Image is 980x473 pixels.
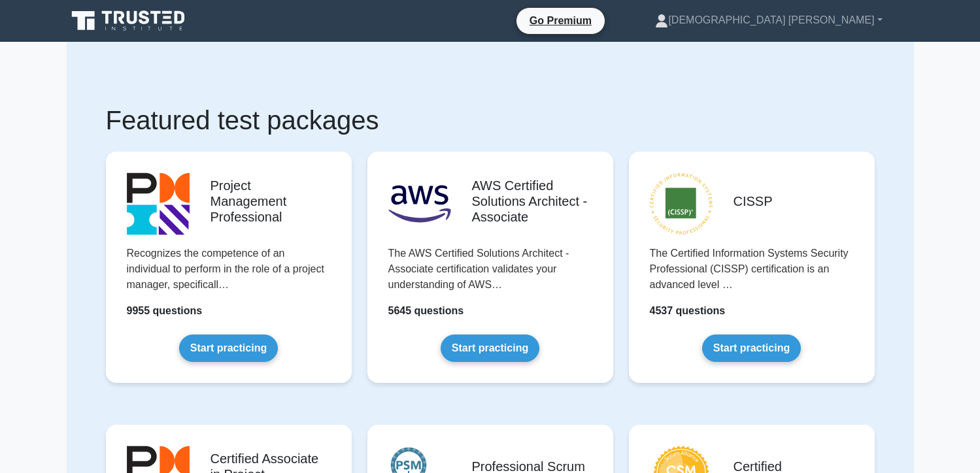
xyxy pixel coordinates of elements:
[522,12,600,29] a: Go Premium
[179,334,278,362] a: Start practicing
[702,334,801,362] a: Start practicing
[106,105,875,136] h1: Featured test packages
[441,334,539,362] a: Start practicing
[624,7,913,33] a: [DEMOGRAPHIC_DATA] [PERSON_NAME]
